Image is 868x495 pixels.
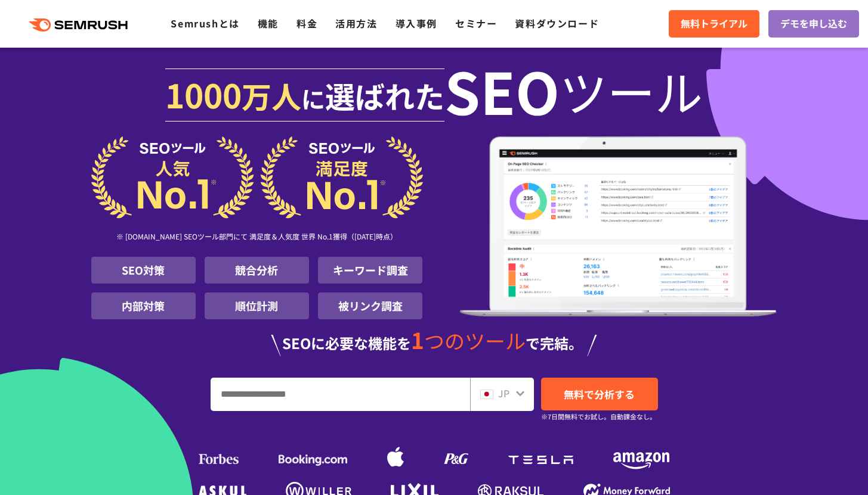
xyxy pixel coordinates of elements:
[296,16,317,30] a: 料金
[396,16,437,30] a: 導入事例
[444,67,560,114] span: SEO
[318,292,422,319] li: 被リンク調査
[498,386,509,400] span: JP
[780,16,847,32] span: デモを申し込む
[455,16,497,30] a: セミナー
[768,10,859,38] a: デモを申し込む
[205,292,309,319] li: 順位計測
[564,387,635,401] span: 無料で分析する
[335,16,377,30] a: 活用方法
[515,16,599,30] a: 資料ダウンロード
[411,323,424,356] span: 1
[560,67,703,114] span: ツール
[91,219,423,257] div: ※ [DOMAIN_NAME] SEOツール部門にて 満足度＆人気度 世界 No.1獲得（[DATE]時点）
[91,292,196,319] li: 内部対策
[211,378,469,410] input: URL、キーワードを入力してください
[424,326,526,355] span: つのツール
[91,329,777,356] div: SEOに必要な機能を
[91,257,196,284] li: SEO対策
[526,332,583,353] span: で完結。
[242,74,301,117] span: 万人
[681,16,747,32] span: 無料トライアル
[541,378,658,410] a: 無料で分析する
[258,16,279,30] a: 機能
[541,411,656,422] small: ※7日間無料でお試し。自動課金なし。
[205,257,309,284] li: 競合分析
[325,74,444,117] span: 選ばれた
[669,10,759,38] a: 無料トライアル
[165,70,242,118] span: 1000
[301,81,325,116] span: に
[171,16,239,30] a: Semrushとは
[318,257,422,284] li: キーワード調査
